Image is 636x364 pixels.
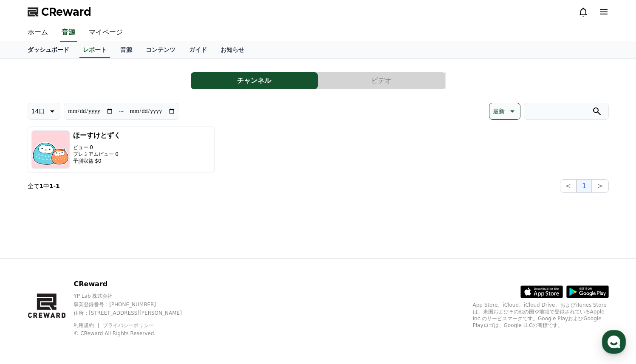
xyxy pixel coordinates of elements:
button: 最新 [489,103,520,120]
a: プライバシーポリシー [103,322,154,328]
p: 全て 中 - [28,182,60,190]
p: 最新 [493,105,505,117]
img: ほーすけとずく [31,130,70,169]
a: チャンネル [191,72,318,89]
p: YP Lab 株式会社 [73,293,196,299]
button: チャンネル [191,72,318,89]
a: レポート [79,42,110,58]
span: CReward [41,5,91,19]
a: ホーム [21,24,55,42]
strong: 1 [49,183,54,189]
strong: 1 [56,183,60,189]
span: Messages [71,282,96,289]
strong: 1 [40,183,44,189]
a: マイページ [82,24,130,42]
p: CReward [73,279,196,289]
a: Home [3,269,56,291]
p: ビュー 0 [73,144,121,151]
p: 14日 [31,105,45,117]
a: 利用規約 [73,322,100,328]
a: ガイド [182,42,214,58]
h3: ほーすけとずく [73,130,121,141]
span: Home [22,282,37,289]
p: 予測収益 $0 [73,158,121,164]
a: コンテンツ [139,42,182,58]
span: Settings [126,282,147,289]
p: © CReward All Rights Reserved. [73,330,196,337]
p: App Store、iCloud、iCloud Drive、およびiTunes Storeは、米国およびその他の国や地域で登録されているApple Inc.のサービスマークです。Google P... [473,302,609,329]
a: 音源 [60,24,77,42]
button: ほーすけとずく ビュー 0 プレミアムビュー 0 予測収益 $0 [28,127,215,172]
a: 音源 [113,42,139,58]
p: 事業登録番号 : [PHONE_NUMBER] [73,301,196,308]
a: CReward [28,5,91,19]
button: > [592,179,608,193]
a: ダッシュボード [21,42,76,58]
button: ビデオ [318,72,445,89]
button: 14日 [28,103,61,120]
p: プレミアムビュー 0 [73,151,121,158]
button: < [560,179,577,193]
a: ビデオ [318,72,446,89]
p: ~ [119,106,124,116]
button: 1 [577,179,592,193]
p: 住所 : [STREET_ADDRESS][PERSON_NAME] [73,310,196,316]
a: Messages [56,269,110,291]
a: Settings [110,269,163,291]
a: お知らせ [214,42,251,58]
